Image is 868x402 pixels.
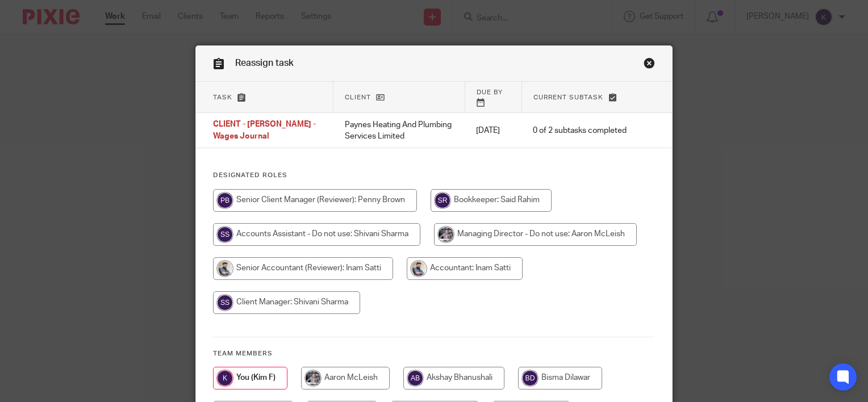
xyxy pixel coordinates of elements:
p: [DATE] [476,125,510,136]
h4: Designated Roles [213,171,655,180]
p: Paynes Heating And Plumbing Services Limited [345,119,453,143]
h4: Team members [213,349,655,358]
a: Close this dialog window [644,57,655,73]
td: 0 of 2 subtasks completed [521,113,638,148]
span: Due by [477,89,503,95]
span: Task [213,94,232,101]
span: CLIENT - [PERSON_NAME] - Wages Journal [213,121,316,141]
span: Reassign task [235,58,294,68]
span: Current subtask [533,94,603,101]
span: Client [345,94,371,101]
